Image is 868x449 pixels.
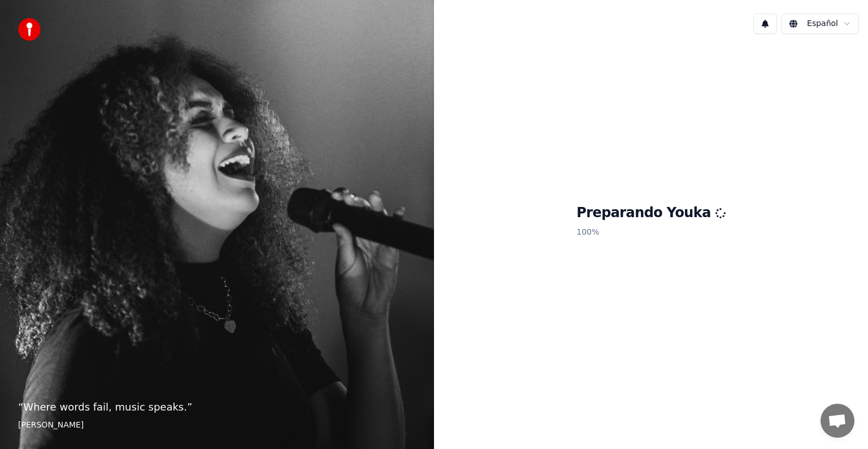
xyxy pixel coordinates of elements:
p: “ Where words fail, music speaks. ” [18,399,416,415]
img: youka [18,18,41,41]
footer: [PERSON_NAME] [18,420,416,431]
div: Chat abierto [821,404,854,438]
h1: Preparando Youka [576,204,726,222]
p: 100 % [576,222,726,243]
